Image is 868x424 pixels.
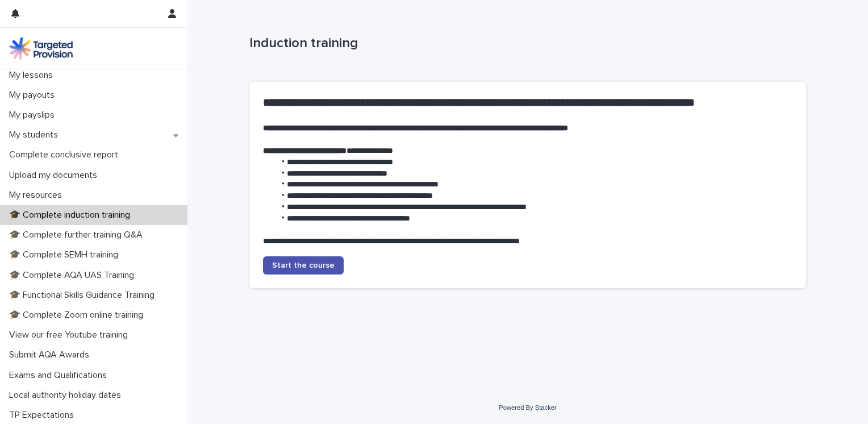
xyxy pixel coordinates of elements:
p: My payslips [5,110,64,120]
p: Exams and Qualifications [5,370,116,381]
p: Local authority holiday dates [5,390,130,401]
a: Start the course [263,256,344,275]
p: My resources [5,190,71,201]
p: My lessons [5,70,62,81]
p: Complete conclusive report [5,149,127,160]
img: M5nRWzHhSzIhMunXDL62 [9,37,73,60]
p: 🎓 Complete induction training [5,210,139,221]
p: 🎓 Functional Skills Guidance Training [5,290,164,301]
p: 🎓 Complete AQA UAS Training [5,270,143,281]
p: 🎓 Complete Zoom online training [5,310,152,321]
p: 🎓 Complete further training Q&A [5,230,152,240]
p: TP Expectations [5,410,83,421]
p: My students [5,130,67,140]
span: Start the course [272,261,335,269]
p: Upload my documents [5,170,106,181]
p: My payouts [5,90,64,101]
p: 🎓 Complete SEMH training [5,250,127,260]
a: Powered By Stacker [499,404,556,411]
p: View our free Youtube training [5,330,137,340]
p: Induction training [249,35,802,52]
p: Submit AQA Awards [5,350,98,360]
